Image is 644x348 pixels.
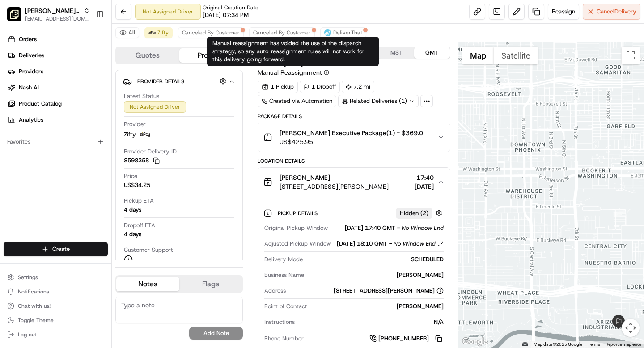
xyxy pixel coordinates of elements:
button: Map camera controls [622,319,640,337]
span: Product Catalog [19,100,62,108]
span: [DATE] [415,182,434,191]
a: Nash AI [4,81,111,95]
span: 17:40 [415,173,434,182]
button: Reassign [548,4,579,20]
button: Log out [4,328,108,341]
div: Favorites [4,135,108,149]
img: Google [460,336,490,348]
span: Cancel Delivery [597,8,636,16]
button: Flags [179,277,242,291]
span: [PHONE_NUMBER] [378,335,429,343]
span: Hidden ( 2 ) [400,209,428,217]
span: No Window End [394,240,436,248]
span: Delivery Mode [264,255,303,263]
span: Zifty [124,131,136,139]
span: Knowledge Base [18,200,68,209]
span: Toggle Theme [18,317,54,324]
span: Pickup Details [278,210,319,217]
button: See all [139,115,163,125]
button: Create [4,242,108,256]
img: zifty-logo-trans-sq.png [148,29,156,36]
img: 4920774857489_3d7f54699973ba98c624_72.jpg [19,85,35,102]
span: [EMAIL_ADDRESS][DOMAIN_NAME] [25,15,90,22]
button: Pei Wei - Phoenix (Mcdowell)[PERSON_NAME] ([PERSON_NAME])[EMAIL_ADDRESS][DOMAIN_NAME] [4,4,93,25]
a: 📗Knowledge Base [5,196,72,212]
span: Provider Delivery ID [124,148,177,156]
button: Keyboard shortcuts [522,342,528,346]
span: Canceled By Customer [253,29,311,36]
span: Reassign [552,8,575,16]
button: Zifty [144,27,173,38]
div: 4 days [124,230,141,238]
a: Orders [4,32,111,47]
span: [DATE] [79,139,97,146]
button: Canceled By Customer [249,27,315,38]
span: • [120,163,123,170]
a: Open this area in Google Maps (opens a new window) [460,336,490,348]
a: 💻API Documentation [72,196,147,212]
a: Created via Automation [258,95,336,107]
button: Quotes [116,48,179,63]
span: Canceled By Customer [182,29,240,36]
div: 📗 [9,201,16,208]
span: Pickup ETA [124,197,154,205]
img: Grace Nketiah [9,130,23,144]
div: 1 Pickup [258,81,298,93]
span: API Documentation [85,200,144,209]
button: DeliverThat [320,27,366,38]
div: [PERSON_NAME] [311,302,443,310]
span: Orders [19,35,37,43]
span: Adjusted Pickup Window [264,240,331,248]
span: - [397,224,400,232]
button: 8598358 [124,157,160,165]
button: Show satellite imagery [494,47,538,64]
div: Start new chat [40,85,147,94]
div: 1 Dropoff [300,81,340,93]
button: All [115,27,139,38]
img: profile_deliverthat_partner.png [324,29,331,36]
span: Log out [18,331,36,338]
div: 7.2 mi [342,81,374,93]
div: Package Details [258,113,450,120]
a: Analytics [4,113,111,127]
div: 💻 [76,201,83,208]
span: - [389,240,392,248]
img: Pei Wei - Phoenix (Mcdowell) [7,7,21,21]
span: Provider Details [137,78,184,85]
span: Latest Status [124,92,159,100]
button: Canceled By Customer [178,27,244,38]
button: GMT [414,47,450,59]
span: [DATE] [125,163,144,170]
span: [DATE] 07:34 PM [203,11,249,19]
button: MST [378,47,414,59]
div: [STREET_ADDRESS][PERSON_NAME] [334,287,444,295]
a: Deliveries [4,48,111,63]
button: [PERSON_NAME] ([PERSON_NAME]) [25,6,80,15]
img: zifty-logo-trans-sq.png [140,129,150,140]
span: Phone Number [264,335,304,343]
div: Location Details [258,157,450,165]
button: Chat with us! [4,300,108,312]
a: [PHONE_NUMBER] [369,334,444,344]
span: [PERSON_NAME] Executive Package(1) - $369.0 [280,128,423,137]
span: Address [264,287,286,295]
a: Terms (opens in new tab) [588,342,600,347]
span: Providers [19,68,43,76]
span: Chat with us! [18,302,51,310]
span: Business Name [264,271,304,279]
span: Analytics [19,116,43,124]
span: Settings [18,274,38,281]
span: DeliverThat [333,29,362,36]
button: Settings [4,271,108,284]
span: Nash AI [19,84,39,92]
button: Manual Reassignment [258,68,329,77]
span: Original Pickup Window [264,224,328,232]
span: Customer Support [124,246,173,254]
span: Pylon [89,222,108,229]
span: [STREET_ADDRESS][PERSON_NAME] [280,182,389,191]
span: [DATE] 18:10 GMT [337,240,387,248]
div: [PERSON_NAME] [308,271,443,279]
a: Product Catalog [4,97,111,111]
span: Provider [124,120,146,128]
div: N/A [298,318,443,326]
